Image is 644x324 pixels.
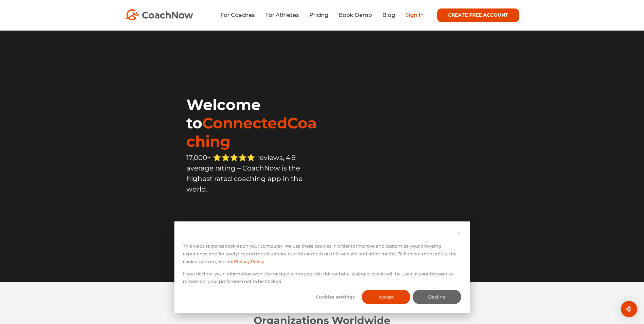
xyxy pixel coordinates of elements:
button: Cookies settings [311,290,360,304]
h1: Welcome to [186,95,322,150]
span: ConnectedCoaching [186,114,317,150]
a: CREATE FREE ACCOUNT [437,8,519,22]
iframe: Embedded CTA [186,209,322,230]
button: Accept [362,290,410,304]
div: Open Intercom Messenger [621,301,637,317]
button: Decline [412,290,461,304]
p: This website stores cookies on your computer. We use these cookies in order to improve and custom... [183,242,461,265]
div: Cookie banner [174,221,470,313]
a: For Athletes [265,12,299,18]
a: Sign In [405,12,424,18]
span: 17,000+ ⭐️⭐️⭐️⭐️⭐️ reviews, 4.9 average rating – CoachNow is the highest rated coaching app in th... [186,154,302,193]
a: Pricing [309,12,328,18]
a: Blog [382,12,395,18]
a: Privacy Policy [234,258,264,266]
button: Dismiss cookie banner [457,230,461,238]
img: CoachNow Logo [125,9,193,20]
p: If you decline, your information won’t be tracked when you visit this website. A single cookie wi... [183,270,461,286]
a: Book Demo [338,12,372,18]
a: For Coaches [220,12,255,18]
